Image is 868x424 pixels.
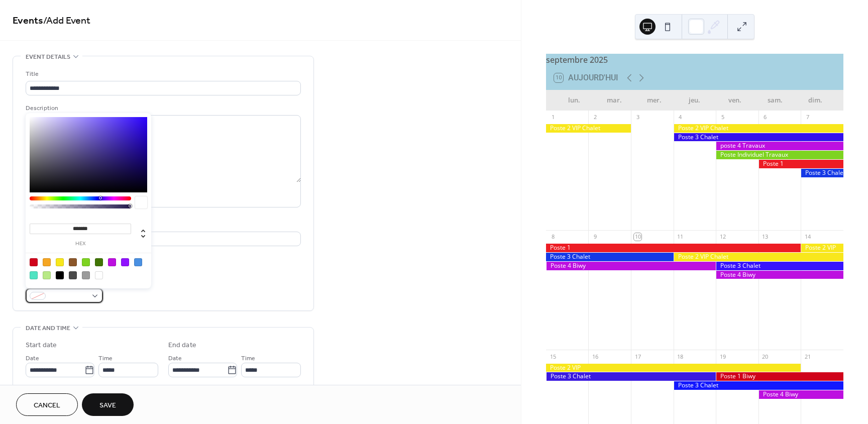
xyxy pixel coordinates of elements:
[804,233,811,241] div: 14
[716,262,843,270] div: Poste 3 Chalet
[674,381,843,390] div: Poste 3 Chalet
[26,340,57,351] div: Start date
[82,258,90,266] div: #7ED321
[549,233,557,241] div: 8
[716,151,843,159] div: Poste Individuel Travaux
[134,258,142,266] div: #4A90E2
[719,114,726,121] div: 5
[82,393,134,416] button: Save
[34,400,60,411] span: Cancel
[82,271,90,279] div: #9B9B9B
[43,11,90,31] span: / Add Event
[26,220,299,230] div: Location
[108,258,116,266] div: #BD10E0
[546,253,674,261] div: Poste 3 Chalet
[801,169,843,177] div: Poste 3 Chalet
[634,90,675,111] div: mer.
[26,52,70,62] span: Event details
[634,233,641,241] div: 10
[30,241,131,247] label: hex
[43,258,51,266] div: #F5A623
[674,124,843,133] div: Poste 2 VIP Chalet
[634,114,641,121] div: 3
[591,353,599,360] div: 16
[675,90,715,111] div: jeu.
[716,372,843,381] div: Poste 1 Biwy
[549,353,557,360] div: 15
[546,124,631,133] div: Poste 2 VIP Chalet
[674,133,843,142] div: Poste 3 Chalet
[546,364,801,372] div: Poste 2 VIP
[26,323,70,334] span: Date and time
[804,353,811,360] div: 21
[762,233,769,241] div: 13
[43,271,51,279] div: #B8E986
[758,390,843,399] div: Poste 4 Biwy
[674,253,843,261] div: Poste 2 VIP Chalet
[30,258,38,266] div: #D0021B
[758,160,843,168] div: Poste 1
[677,353,684,360] div: 18
[715,90,755,111] div: ven.
[594,90,634,111] div: mar.
[56,271,64,279] div: #000000
[13,11,43,31] a: Events
[99,400,116,411] span: Save
[26,103,299,114] div: Description
[546,372,716,381] div: Poste 3 Chalet
[30,271,38,279] div: #50E3C2
[546,54,843,66] div: septembre 2025
[546,244,801,252] div: Poste 1
[56,258,64,266] div: #F8E71C
[554,90,594,111] div: lun.
[546,262,716,270] div: Poste 4 Biwy
[755,90,795,111] div: sam.
[677,233,684,241] div: 11
[241,353,255,364] span: Time
[801,244,843,252] div: Poste 2 VIP
[549,114,557,121] div: 1
[16,393,78,416] button: Cancel
[719,353,726,360] div: 19
[591,114,599,121] div: 2
[26,69,299,79] div: Title
[121,258,129,266] div: #9013FE
[26,353,39,364] span: Date
[95,258,103,266] div: #417505
[98,353,113,364] span: Time
[69,271,77,279] div: #4A4A4A
[168,353,182,364] span: Date
[762,114,769,121] div: 6
[591,233,599,241] div: 9
[716,271,843,279] div: Poste 4 Biwy
[795,90,835,111] div: dim.
[762,353,769,360] div: 20
[719,233,726,241] div: 12
[69,258,77,266] div: #8B572A
[716,142,843,150] div: poste 4 Travaux
[168,340,196,351] div: End date
[634,353,641,360] div: 17
[677,114,684,121] div: 4
[804,114,811,121] div: 7
[95,271,103,279] div: #FFFFFF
